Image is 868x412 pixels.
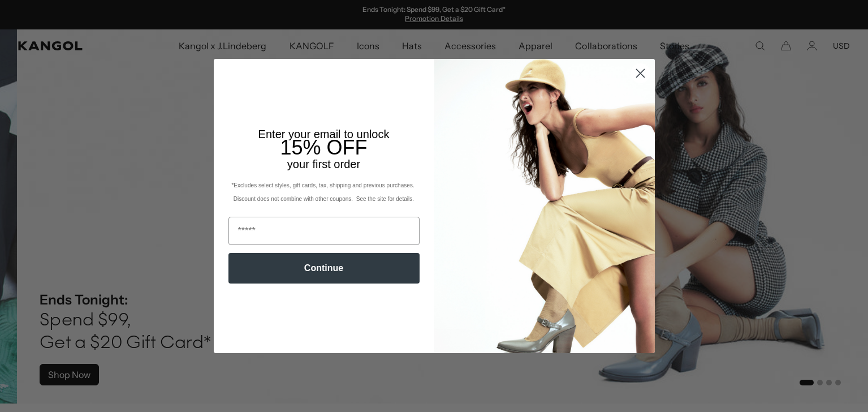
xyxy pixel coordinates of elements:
[280,136,367,159] span: 15% OFF
[228,253,420,284] button: Continue
[287,158,360,170] span: your first order
[231,182,416,202] span: *Excludes select styles, gift cards, tax, shipping and previous purchases. Discount does not comb...
[631,63,650,83] button: Close dialog
[258,128,390,140] span: Enter your email to unlock
[228,217,420,245] input: Email
[434,59,655,353] img: 93be19ad-e773-4382-80b9-c9d740c9197f.jpeg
